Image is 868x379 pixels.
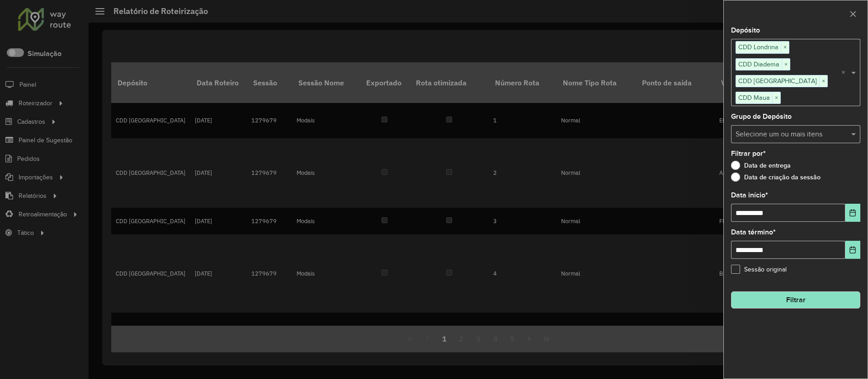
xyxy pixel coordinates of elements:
label: Data término [731,227,776,238]
label: Data início [731,190,768,201]
span: CDD Londrina [736,42,781,52]
span: CDD Diadema [736,59,782,70]
span: × [782,59,790,70]
label: Data de criação da sessão [731,173,821,182]
button: Filtrar [731,291,860,309]
span: Clear all [841,67,849,78]
span: × [781,42,789,53]
label: Sessão original [731,265,787,274]
span: CDD Maua [736,92,772,103]
span: × [772,93,780,103]
label: Grupo de Depósito [731,111,792,122]
span: CDD [GEOGRAPHIC_DATA] [736,75,819,86]
span: × [819,76,827,87]
label: Data de entrega [731,161,791,170]
label: Filtrar por [731,148,766,159]
button: Choose Date [845,241,860,259]
label: Depósito [731,25,760,36]
button: Choose Date [845,204,860,222]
